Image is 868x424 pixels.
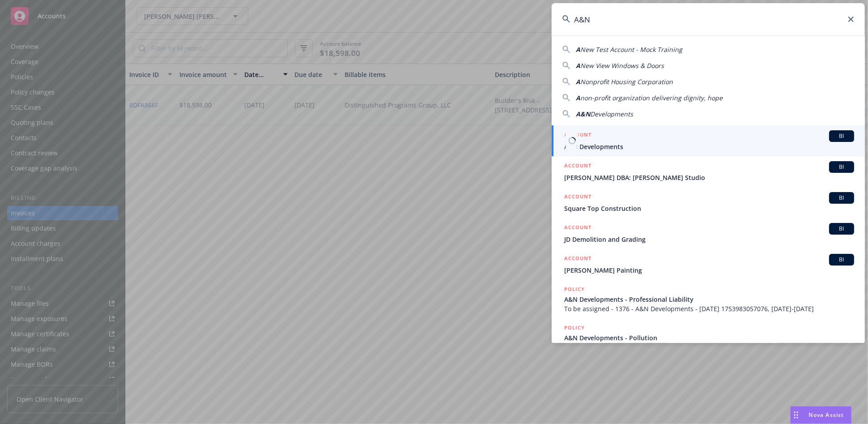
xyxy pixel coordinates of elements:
button: Nova Assist [790,406,852,424]
span: A [576,77,580,86]
span: [PERSON_NAME] DBA: [PERSON_NAME] Studio [564,173,854,182]
span: JD Demolition and Grading [564,235,854,244]
span: Square Top Construction [564,204,854,213]
span: To be assigned - 1376 - A&N Developments - [DATE] 1753983057076, [DATE]-[DATE] [564,304,854,313]
h5: ACCOUNT [564,192,591,203]
span: BI [833,256,851,264]
h5: ACCOUNT [564,161,591,172]
h5: ACCOUNT [564,130,591,141]
span: A&N Developments [564,142,854,151]
span: New Test Account - Mock Training [580,45,682,54]
a: ACCOUNTBIA&N Developments [552,125,865,156]
span: A&N Developments - Professional Liability [564,295,854,304]
span: A [576,45,580,54]
span: A&N Developments - Pollution [564,333,854,343]
span: Nova Assist [809,411,844,419]
span: A&N [576,110,590,118]
a: ACCOUNTBISquare Top Construction [552,187,865,218]
span: Nonprofit Housing Corporation [580,77,673,86]
span: New View Windows & Doors [580,61,664,70]
span: A [576,61,580,70]
a: ACCOUNTBI[PERSON_NAME] Painting [552,249,865,280]
a: POLICYA&N Developments - Professional LiabilityTo be assigned - 1376 - A&N Developments - [DATE] ... [552,280,865,318]
a: POLICYA&N Developments - PollutionCPLMOL122924, [DATE]-[DATE] [552,318,865,357]
h5: POLICY [564,285,585,294]
span: BI [833,132,851,140]
input: Search... [552,3,865,35]
span: A [576,94,580,102]
span: BI [833,163,851,171]
a: ACCOUNTBI[PERSON_NAME] DBA: [PERSON_NAME] Studio [552,156,865,187]
span: [PERSON_NAME] Painting [564,266,854,275]
h5: ACCOUNT [564,223,591,234]
div: Drag to move [791,407,802,424]
span: BI [833,225,851,233]
span: CPLMOL122924, [DATE]-[DATE] [564,343,854,352]
h5: POLICY [564,323,585,332]
span: non-profit organization delivering dignity, hope [580,94,723,102]
span: Developments [590,110,633,118]
a: ACCOUNTBIJD Demolition and Grading [552,218,865,249]
h5: ACCOUNT [564,254,591,265]
span: BI [833,194,851,202]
